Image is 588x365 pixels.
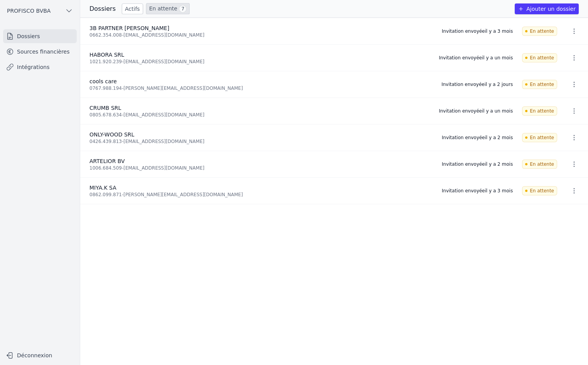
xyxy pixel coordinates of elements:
[522,133,557,142] span: En attente
[522,27,557,36] span: En attente
[89,85,432,91] div: 0767.988.194 - [PERSON_NAME][EMAIL_ADDRESS][DOMAIN_NAME]
[442,28,513,34] div: Invitation envoyée il y a 3 mois
[89,4,116,13] h3: Dossiers
[89,105,121,111] span: CRUMB SRL
[3,45,77,59] a: Sources financières
[89,52,124,58] span: HABORA SRL
[89,192,433,198] div: 0862.099.871 - [PERSON_NAME][EMAIL_ADDRESS][DOMAIN_NAME]
[89,25,169,31] span: 3B PARTNER [PERSON_NAME]
[3,60,77,74] a: Intégrations
[3,29,77,43] a: Dossiers
[441,81,513,87] div: Invitation envoyée il y a 2 jours
[3,5,77,17] button: PROFISCO BVBA
[515,3,579,14] button: Ajouter un dossier
[89,131,134,138] span: ONLY-WOOD SRL
[89,158,125,164] span: ARTELIOR BV
[89,32,433,38] div: 0662.354.008 - [EMAIL_ADDRESS][DOMAIN_NAME]
[179,5,187,13] span: 7
[442,161,513,167] div: Invitation envoyée il y a 2 mois
[522,53,557,62] span: En attente
[442,135,513,141] div: Invitation envoyée il y a 2 mois
[3,349,77,362] button: Déconnexion
[522,160,557,169] span: En attente
[89,112,430,118] div: 0805.678.634 - [EMAIL_ADDRESS][DOMAIN_NAME]
[442,188,513,194] div: Invitation envoyée il y a 3 mois
[439,108,513,114] div: Invitation envoyée il y a un mois
[7,7,51,15] span: PROFISCO BVBA
[89,185,116,191] span: MIYA.K SA
[522,106,557,116] span: En attente
[522,80,557,89] span: En attente
[146,3,190,14] a: En attente 7
[89,59,430,65] div: 1021.920.239 - [EMAIL_ADDRESS][DOMAIN_NAME]
[89,78,117,84] span: cools care
[89,138,433,145] div: 0426.439.813 - [EMAIL_ADDRESS][DOMAIN_NAME]
[522,186,557,195] span: En attente
[122,3,143,14] a: Actifs
[89,165,433,171] div: 1006.684.509 - [EMAIL_ADDRESS][DOMAIN_NAME]
[439,55,513,61] div: Invitation envoyée il y a un mois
